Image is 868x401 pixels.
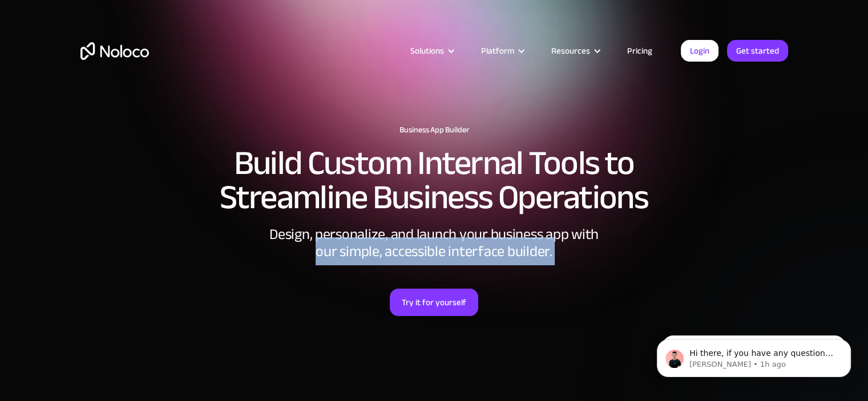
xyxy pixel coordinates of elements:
a: Pricing [613,43,667,58]
div: Platform [481,43,514,58]
iframe: Intercom notifications message [640,315,868,395]
div: Resources [551,43,590,58]
h1: Business App Builder [80,125,788,135]
div: Resources [537,43,613,58]
div: Solutions [396,43,467,58]
a: home [80,42,149,60]
a: Login [681,40,718,62]
div: Solutions [410,43,444,58]
h2: Build Custom Internal Tools to Streamline Business Operations [80,146,788,214]
div: Platform [467,43,537,58]
a: Get started [727,40,788,62]
div: Design, personalize, and launch your business app with our simple, accessible interface builder. [263,226,605,260]
a: Try it for yourself [390,289,478,316]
